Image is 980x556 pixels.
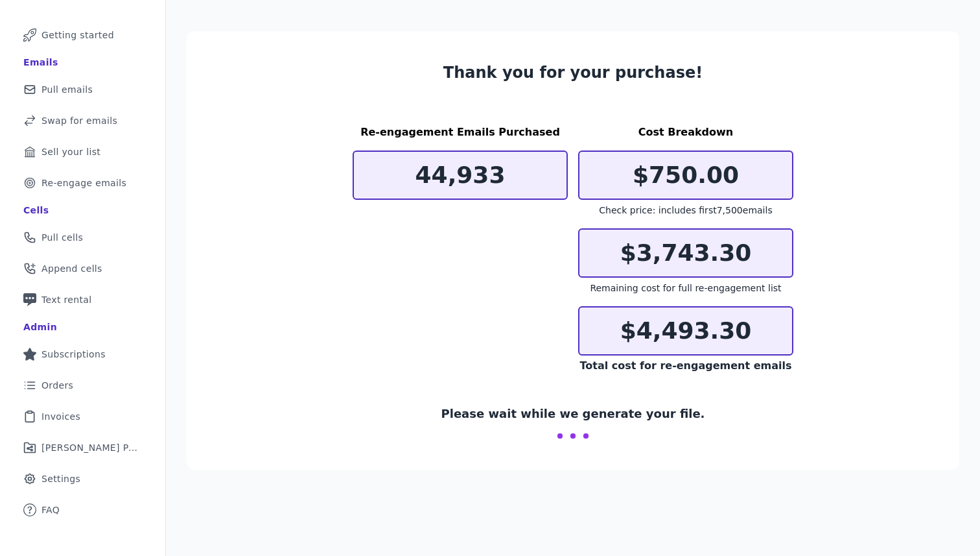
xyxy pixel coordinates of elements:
[578,125,793,140] h3: Cost Breakdown
[10,285,155,314] a: Text rental
[579,359,791,372] span: Total cost for re-engagement emails
[579,240,792,266] p: $3,743.30
[10,340,155,369] a: Subscriptions
[579,162,792,188] p: $750.00
[579,318,792,344] p: $4,493.30
[10,75,155,104] a: Pull emails
[10,169,155,197] a: Re-engage emails
[41,262,102,275] span: Append cells
[590,283,781,293] span: Remaining cost for full re-engagement list
[41,231,83,244] span: Pull cells
[353,62,793,83] h3: Thank you for your purchase!
[41,410,80,423] span: Invoices
[41,293,92,306] span: Text rental
[10,465,155,493] a: Settings
[353,125,568,140] h3: Re-engagement Emails Purchased
[41,29,114,42] span: Getting started
[10,371,155,400] a: Orders
[10,21,155,49] a: Getting started
[10,106,155,135] a: Swap for emails
[441,405,705,423] p: Please wait while we generate your file.
[41,348,106,361] span: Subscriptions
[10,496,155,524] a: FAQ
[10,433,155,462] a: [PERSON_NAME] Performance
[10,254,155,283] a: Append cells
[41,83,93,96] span: Pull emails
[10,402,155,431] a: Invoices
[41,114,117,127] span: Swap for emails
[41,441,139,454] span: [PERSON_NAME] Performance
[10,138,155,166] a: Sell your list
[41,379,73,392] span: Orders
[41,472,80,485] span: Settings
[354,162,566,188] p: 44,933
[41,503,60,516] span: FAQ
[23,56,58,69] div: Emails
[41,176,126,189] span: Re-engage emails
[599,205,772,215] span: Check price : includes first 7,500 emails
[41,145,100,158] span: Sell your list
[23,320,57,333] div: Admin
[23,204,49,217] div: Cells
[10,223,155,252] a: Pull cells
